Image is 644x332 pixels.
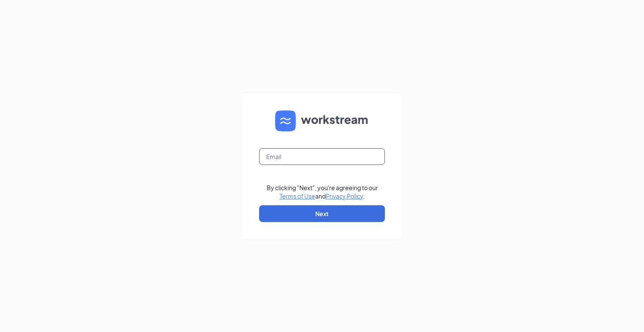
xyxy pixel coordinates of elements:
a: Terms of Use [280,192,315,200]
img: WS logo and Workstream text [275,110,369,131]
input: Email [259,148,385,165]
div: By clicking "Next", you're agreeing to our and . [267,183,378,200]
button: Next [259,205,385,222]
a: Privacy Policy [326,192,363,200]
